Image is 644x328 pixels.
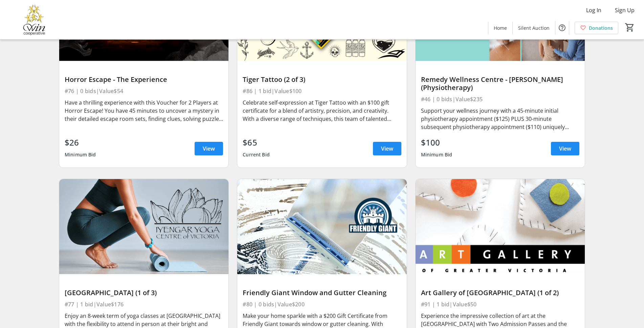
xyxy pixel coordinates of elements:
div: #86 | 1 bid | Value $100 [243,86,401,96]
div: Minimum Bid [421,149,452,161]
div: $100 [421,136,452,149]
a: Home [488,22,512,34]
div: Support your wellness journey with a 45-minute initial physiotherapy appointment ($125) PLUS 30-m... [421,107,579,131]
div: Celebrate self-expression at Tiger Tattoo with an $100 gift certificate for a blend of artistry, ... [243,99,401,123]
button: Log In [581,5,607,16]
a: View [195,142,223,155]
span: Donations [589,24,613,31]
img: Iyengar Yoga Centre (1 of 3) [59,179,228,274]
div: Friendly Giant Window and Gutter Cleaning [243,289,401,297]
div: $65 [243,136,270,149]
span: View [203,145,215,153]
button: Cart [624,21,636,34]
div: Horror Escape - The Experience [65,75,223,84]
a: View [373,142,401,155]
div: #46 | 0 bids | Value $235 [421,94,579,104]
span: Silent Auction [518,24,550,31]
div: #80 | 0 bids | Value $200 [243,300,401,309]
img: Victoria Women In Need Community Cooperative's Logo [4,3,64,37]
div: Art Gallery of [GEOGRAPHIC_DATA] (1 of 2) [421,289,579,297]
span: Log In [586,6,601,14]
span: Home [494,24,507,31]
a: Donations [575,22,618,34]
button: Help [555,21,569,35]
img: Friendly Giant Window and Gutter Cleaning [237,179,406,274]
div: $26 [65,136,96,149]
div: Remedy Wellness Centre - [PERSON_NAME] (Physiotherapy) [421,75,579,92]
div: [GEOGRAPHIC_DATA] (1 of 3) [65,289,223,297]
div: Tiger Tattoo (2 of 3) [243,75,401,84]
div: #91 | 1 bid | Value $50 [421,300,579,309]
div: Have a thrilling experience with this Voucher for 2 Players at Horror Escape! You have 45 minutes... [65,99,223,123]
a: View [551,142,579,155]
img: Art Gallery of Greater Victoria (1 of 2) [416,179,585,274]
a: Silent Auction [513,22,555,34]
div: Current Bid [243,149,270,161]
div: Minimum Bid [65,149,96,161]
button: Sign Up [609,5,640,16]
span: View [381,145,393,153]
span: Sign Up [615,6,635,14]
div: #76 | 0 bids | Value $54 [65,86,223,96]
span: View [559,145,571,153]
div: #77 | 1 bid | Value $176 [65,300,223,309]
